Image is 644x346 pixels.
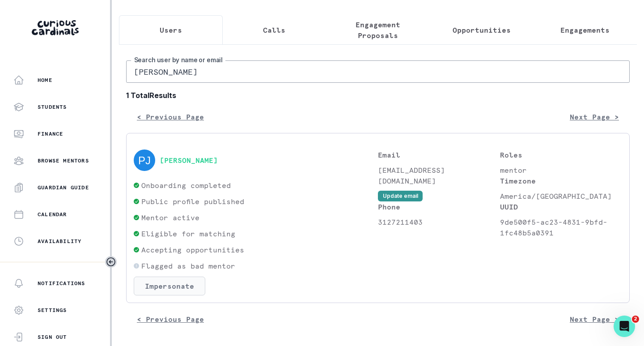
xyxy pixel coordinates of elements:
img: svg [134,150,155,171]
iframe: Intercom live chat [614,316,635,337]
p: Home [38,77,52,84]
p: Flagged as bad mentor [141,261,235,271]
p: Settings [38,307,67,314]
p: Browse Mentors [38,157,89,164]
p: 3127211403 [378,217,500,227]
button: Toggle sidebar [105,256,117,268]
button: < Previous Page [126,310,215,328]
img: Curious Cardinals Logo [32,20,79,35]
p: Users [160,25,182,35]
span: 2 [632,316,639,323]
p: Finance [38,130,63,137]
button: Next Page > [559,310,630,328]
p: Phone [378,201,500,212]
p: 9de500f5-ac23-4831-9bfd-1fc48b5a0391 [500,217,622,238]
p: Guardian Guide [38,184,89,191]
p: Engagement Proposals [334,19,422,41]
button: < Previous Page [126,108,215,126]
p: Notifications [38,280,85,287]
p: [EMAIL_ADDRESS][DOMAIN_NAME] [378,165,500,186]
button: Impersonate [134,277,205,295]
p: Calendar [38,211,67,218]
p: Students [38,103,67,111]
p: Mentor active [141,212,199,223]
p: Timezone [500,175,622,186]
p: Onboarding completed [141,180,231,191]
p: Sign Out [38,333,67,341]
p: Roles [500,150,622,160]
p: Public profile published [141,196,244,207]
b: 1 Total Results [126,90,630,101]
p: Calls [263,25,285,35]
button: [PERSON_NAME] [160,156,218,165]
p: America/[GEOGRAPHIC_DATA] [500,191,622,201]
p: Opportunities [453,25,511,35]
p: Eligible for matching [141,228,235,239]
p: UUID [500,201,622,212]
p: mentor [500,165,622,175]
p: Accepting opportunities [141,244,244,255]
button: Next Page > [559,108,630,126]
p: Availability [38,238,81,245]
p: Engagements [560,25,610,35]
p: Email [378,150,500,160]
button: Update email [378,191,423,201]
